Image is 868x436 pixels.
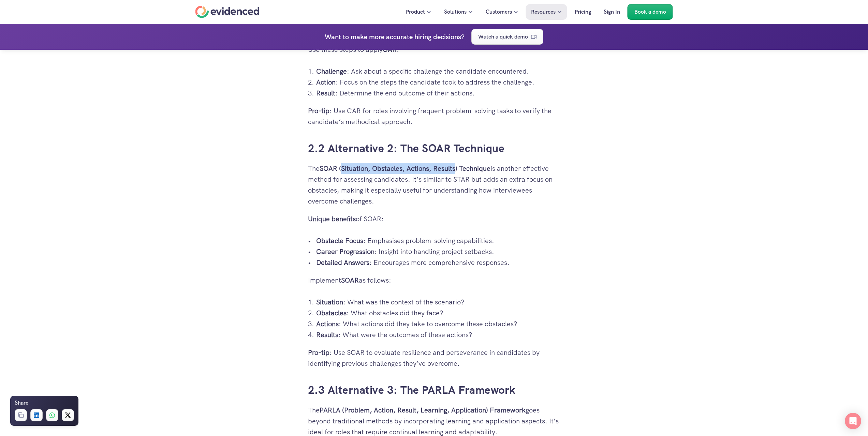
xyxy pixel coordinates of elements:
strong: SOAR [341,276,359,285]
p: : Insight into handling project setbacks. [316,246,560,257]
strong: Pro-tip [308,348,329,357]
p: : What obstacles did they face? [316,307,560,318]
strong: Results [316,330,338,339]
p: : Ask about a specific challenge the candidate encountered. [316,66,560,77]
a: Book a demo [628,4,673,20]
a: 2.2 Alternative 2: The SOAR Technique [308,141,505,155]
p: Product [406,7,425,16]
p: Pricing [575,7,591,16]
strong: Result [316,89,335,97]
strong: Pro-tip [308,106,329,115]
p: Solutions [444,7,467,16]
div: Open Intercom Messenger [845,413,861,429]
p: : Use SOAR to evaluate resilience and perseverance in candidates by identifying previous challeng... [308,347,560,369]
p: : Encourages more comprehensive responses. [316,257,560,268]
p: : Emphasises problem-solving capabilities. [316,235,560,246]
a: Sign In [599,4,625,20]
a: 2.3 Alternative 3: The PARLA Framework [308,383,516,397]
h4: Want to make more accurate hiring decisions? [325,31,465,42]
p: : What actions did they take to overcome these obstacles? [316,318,560,329]
a: Pricing [570,4,596,20]
strong: Actions [316,319,339,328]
a: Home [195,6,260,18]
h6: Share [15,399,28,407]
p: Implement as follows: [308,275,560,286]
p: Resources [531,7,556,16]
p: : Focus on the steps the candidate took to address the challenge. [316,77,560,88]
p: Watch a quick demo [478,32,528,41]
p: : What were the outcomes of these actions? [316,329,560,340]
strong: Challenge [316,67,347,76]
strong: Obstacle Focus [316,236,363,245]
p: The is another effective method for assessing candidates. It’s similar to STAR but adds an extra ... [308,163,560,207]
p: : Determine the end outcome of their actions. [316,88,560,99]
p: Book a demo [634,7,666,16]
p: Sign In [604,7,620,16]
a: Watch a quick demo [471,29,543,45]
strong: SOAR (Situation, Obstacles, Actions, Results) Technique [320,164,490,173]
strong: Obstacles [316,309,347,317]
strong: Action [316,78,336,87]
p: Customers [486,7,512,16]
strong: Detailed Answers [316,258,369,267]
p: of SOAR: [308,213,560,224]
strong: Situation [316,298,343,306]
strong: Career Progression [316,247,374,256]
p: : What was the context of the scenario? [316,297,560,307]
strong: Unique benefits [308,214,356,223]
p: : Use CAR for roles involving frequent problem-solving tasks to verify the candidate’s methodical... [308,105,560,127]
strong: PARLA (Problem, Action, Result, Learning, Application) Framework [320,406,526,415]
